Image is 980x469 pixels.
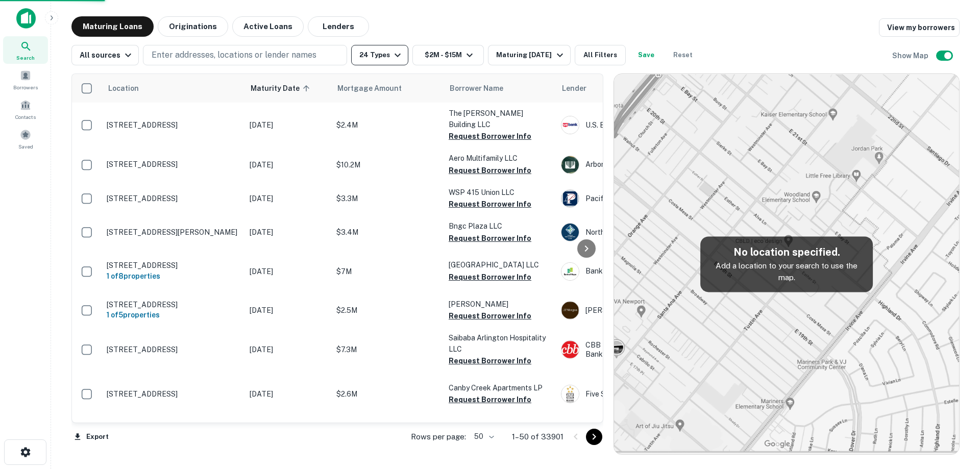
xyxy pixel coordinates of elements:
[250,388,326,400] p: [DATE]
[444,74,556,103] th: Borrower Name
[250,119,326,131] p: [DATE]
[562,82,586,94] span: Lender
[561,223,714,241] div: Northwest Bank
[250,159,326,170] p: [DATE]
[561,301,714,319] div: [PERSON_NAME]
[879,18,960,37] a: View my borrowers
[3,125,48,153] a: Saved
[107,120,239,130] p: [STREET_ADDRESS]
[929,387,980,436] div: Chat Widget
[152,49,316,61] p: Enter addresses, locations or lender names
[16,54,35,62] span: Search
[561,189,714,208] div: Pacific Premier Bank
[708,244,865,260] h5: No location specified.
[3,66,48,93] a: Borrowers
[470,429,496,444] div: 50
[331,74,444,103] th: Mortgage Amount
[16,8,36,29] img: capitalize-icon.png
[108,82,139,94] span: Location
[561,263,579,280] img: picture
[892,50,930,61] h6: Show Map
[449,332,551,355] p: Saibaba Arlington Hospitality LLC
[449,108,551,130] p: The [PERSON_NAME] Building LLC
[107,309,239,320] h6: 1 of 5 properties
[667,45,699,65] button: Reset
[107,270,239,282] h6: 1 of 8 properties
[449,130,531,142] button: Request Borrower Info
[336,266,438,277] p: $7M
[561,385,579,403] img: picture
[411,431,466,443] p: Rows per page:
[250,266,326,277] p: [DATE]
[107,300,239,309] p: [STREET_ADDRESS]
[102,74,244,103] th: Location
[449,220,551,232] p: Bngc Plaza LLC
[336,227,438,238] p: $3.4M
[107,261,239,270] p: [STREET_ADDRESS]
[561,341,579,358] img: picture
[561,224,579,241] img: picture
[449,232,531,244] button: Request Borrower Info
[71,45,139,65] button: All sources
[449,421,551,432] p: CPD LLC
[450,82,503,94] span: Borrower Name
[250,344,326,355] p: [DATE]
[449,259,551,270] p: [GEOGRAPHIC_DATA] LLC
[143,45,347,65] button: Enter addresses, locations or lender names
[158,16,228,37] button: Originations
[561,262,714,281] div: Bank Of Hope
[561,190,579,207] img: picture
[561,302,579,319] img: picture
[561,116,579,134] img: picture
[107,228,239,237] p: [STREET_ADDRESS][PERSON_NAME]
[13,83,38,91] span: Borrowers
[3,36,48,64] div: Search
[107,345,239,354] p: [STREET_ADDRESS]
[107,389,239,399] p: [STREET_ADDRESS]
[3,95,48,123] a: Contacts
[512,431,563,443] p: 1–50 of 33901
[250,193,326,204] p: [DATE]
[449,198,531,210] button: Request Borrower Info
[614,74,959,454] img: map-placeholder.webp
[708,260,865,284] p: Add a location to your search to use the map.
[556,74,719,103] th: Lender
[250,227,326,238] p: [DATE]
[449,153,551,164] p: Aero Multifamily LLC
[15,113,36,121] span: Contacts
[337,82,415,94] span: Mortgage Amount
[244,74,331,103] th: Maturity Date
[336,193,438,204] p: $3.3M
[449,299,551,310] p: [PERSON_NAME]
[18,142,33,151] span: Saved
[449,310,531,322] button: Request Borrower Info
[412,45,484,65] button: $2M - $15M
[561,116,714,134] div: U.s. Bank
[107,160,239,169] p: [STREET_ADDRESS]
[107,194,239,203] p: [STREET_ADDRESS]
[251,82,313,94] span: Maturity Date
[561,156,579,174] img: picture
[449,164,531,177] button: Request Borrower Info
[336,388,438,400] p: $2.6M
[488,45,570,65] button: Maturing [DATE]
[449,393,531,406] button: Request Borrower Info
[336,159,438,170] p: $10.2M
[449,355,531,367] button: Request Borrower Info
[336,119,438,131] p: $2.4M
[336,344,438,355] p: $7.3M
[449,382,551,393] p: Canby Creek Apartments LP
[71,429,111,445] button: Export
[561,340,714,359] div: CBB Bank - Commonwealth Business Bank
[336,305,438,316] p: $2.5M
[232,16,304,37] button: Active Loans
[308,16,369,37] button: Lenders
[575,45,626,65] button: All Filters
[586,429,602,445] button: Go to next page
[80,49,134,61] div: All sources
[449,187,551,198] p: WSP 415 Union LLC
[496,49,566,61] div: Maturing [DATE]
